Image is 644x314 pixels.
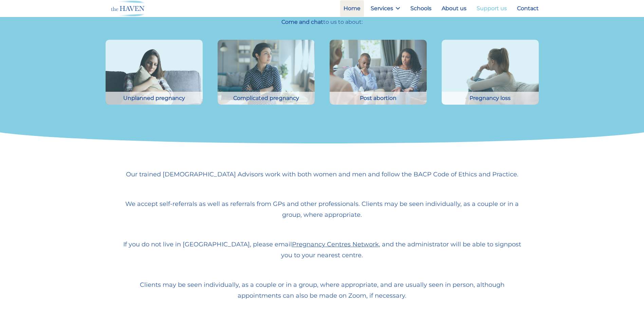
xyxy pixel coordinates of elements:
strong: Come and chat [281,19,323,25]
div: Unplanned pregnancy [106,92,203,105]
img: Young woman discussing pregnancy problems with counsellor [218,40,315,105]
img: Side view young woman looking away at window sitting on couch at home [442,40,539,105]
div: Post abortion [330,92,427,105]
a: Young woman discussing pregnancy problems with counsellor Complicated pregnancy [218,100,315,106]
div: Complicated pregnancy [218,92,315,105]
a: Support us [473,0,510,17]
p: Clients may be seen individually, as a couple or in a group, where appropriate, and are usually s... [119,279,525,301]
a: Home [340,0,364,17]
a: Young couple in crisis trying solve problem during counselling Post abortion [330,100,427,106]
div: Pregnancy loss [442,92,539,105]
a: About us [438,0,470,17]
a: Schools [407,0,435,17]
a: Contact [514,0,542,17]
a: Services [367,0,404,17]
img: Young couple in crisis trying solve problem during counselling [330,40,427,105]
img: Front view of a sad girl embracing a pillow sitting on a couch [106,40,203,105]
a: Side view young woman looking away at window sitting on couch at home Pregnancy loss [442,100,539,106]
p: Our trained [DEMOGRAPHIC_DATA] Advisors work with both women and men and follow the BACP Code of ... [119,169,525,180]
a: Front view of a sad girl embracing a pillow sitting on a couch Unplanned pregnancy [106,100,203,106]
p: We accept self-referrals as well as referrals from GPs and other professionals. Clients may be se... [119,198,525,220]
p: If you do not live in [GEOGRAPHIC_DATA], please email , and the administrator will be able to sig... [119,239,525,261]
a: Pregnancy Centres Network [292,241,379,248]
